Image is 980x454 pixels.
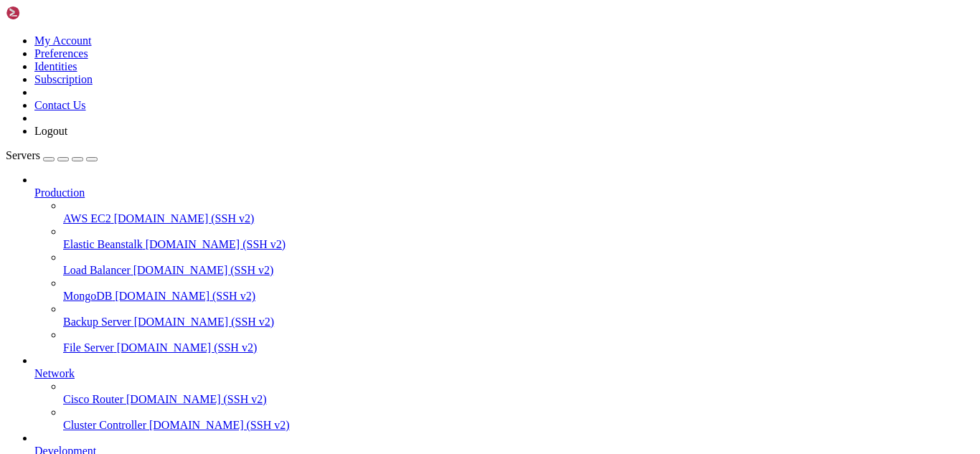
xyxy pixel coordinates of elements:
[63,419,146,431] span: Cluster Controller
[126,393,267,405] span: [DOMAIN_NAME] (SSH v2)
[149,419,290,431] span: [DOMAIN_NAME] (SSH v2)
[63,225,974,251] li: Elastic Beanstalk [DOMAIN_NAME] (SSH v2)
[63,238,143,250] span: Elastic Beanstalk
[6,149,40,161] span: Servers
[63,316,974,328] a: Backup Server [DOMAIN_NAME] (SSH v2)
[63,199,974,225] li: AWS EC2 [DOMAIN_NAME] (SSH v2)
[34,367,75,379] span: Network
[63,380,974,406] li: Cisco Router [DOMAIN_NAME] (SSH v2)
[63,393,123,405] span: Cisco Router
[63,406,974,432] li: Cluster Controller [DOMAIN_NAME] (SSH v2)
[34,73,93,85] a: Subscription
[63,264,974,277] a: Load Balancer [DOMAIN_NAME] (SSH v2)
[63,277,974,303] li: MongoDB [DOMAIN_NAME] (SSH v2)
[63,251,974,277] li: Load Balancer [DOMAIN_NAME] (SSH v2)
[63,341,974,354] a: File Server [DOMAIN_NAME] (SSH v2)
[34,99,86,111] a: Contact Us
[6,6,88,20] img: Shellngn
[63,238,974,251] a: Elastic Beanstalk [DOMAIN_NAME] (SSH v2)
[34,367,974,380] a: Network
[34,47,88,60] a: Preferences
[63,212,111,224] span: AWS EC2
[63,341,114,354] span: File Server
[63,303,974,328] li: Backup Server [DOMAIN_NAME] (SSH v2)
[34,174,974,354] li: Production
[63,290,112,302] span: MongoDB
[34,186,974,199] a: Production
[63,328,974,354] li: File Server [DOMAIN_NAME] (SSH v2)
[34,186,85,199] span: Production
[117,341,258,354] span: [DOMAIN_NAME] (SSH v2)
[133,264,274,276] span: [DOMAIN_NAME] (SSH v2)
[63,290,974,303] a: MongoDB [DOMAIN_NAME] (SSH v2)
[63,212,974,225] a: AWS EC2 [DOMAIN_NAME] (SSH v2)
[63,264,131,276] span: Load Balancer
[134,316,275,328] span: [DOMAIN_NAME] (SSH v2)
[34,34,92,47] a: My Account
[63,316,131,328] span: Backup Server
[6,149,98,161] a: Servers
[146,238,286,250] span: [DOMAIN_NAME] (SSH v2)
[34,354,974,432] li: Network
[63,419,974,432] a: Cluster Controller [DOMAIN_NAME] (SSH v2)
[114,212,255,224] span: [DOMAIN_NAME] (SSH v2)
[34,125,67,137] a: Logout
[115,290,255,302] span: [DOMAIN_NAME] (SSH v2)
[34,60,77,72] a: Identities
[63,393,974,406] a: Cisco Router [DOMAIN_NAME] (SSH v2)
